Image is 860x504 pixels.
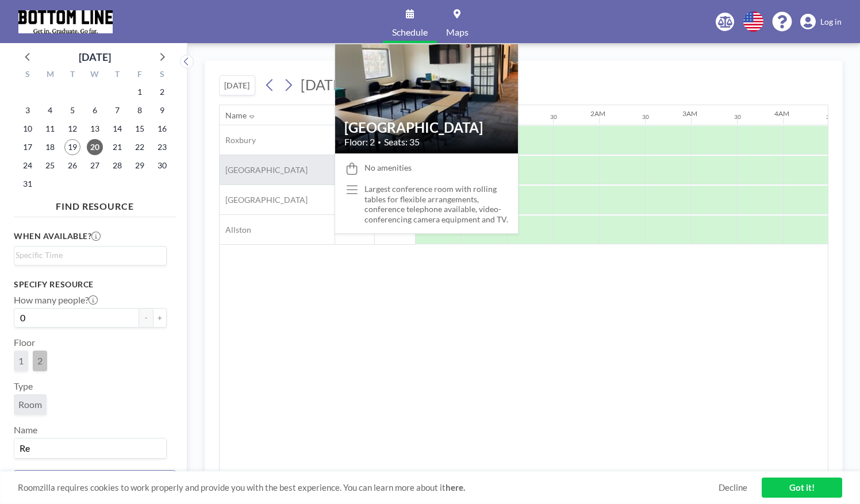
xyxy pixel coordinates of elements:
span: Maps [446,28,469,37]
a: Log in [800,14,842,30]
input: Search for option [16,441,160,456]
span: Sunday, August 10, 2025 [20,121,36,137]
span: Friday, August 1, 2025 [132,84,148,100]
span: Tuesday, August 12, 2025 [64,121,80,137]
span: Thursday, August 28, 2025 [109,157,125,174]
a: Decline [719,482,747,493]
span: [DATE] [301,76,346,93]
span: Monday, August 4, 2025 [42,102,58,118]
span: [GEOGRAPHIC_DATA] [220,195,308,205]
span: Schedule [392,28,428,37]
span: Wednesday, August 13, 2025 [87,121,103,137]
img: organization-logo [18,10,113,33]
input: Search for option [16,249,160,261]
div: M [39,68,62,83]
div: 4AM [774,109,789,118]
div: 2AM [590,109,605,118]
span: Saturday, August 16, 2025 [154,121,170,137]
span: Seats: 35 [384,136,420,148]
span: Friday, August 8, 2025 [132,102,148,118]
div: F [128,68,151,83]
span: Allston [220,225,251,235]
span: Roxbury [220,135,256,145]
span: Thursday, August 21, 2025 [109,139,125,155]
span: Monday, August 11, 2025 [42,121,58,137]
div: S [151,68,173,83]
span: Sunday, August 3, 2025 [20,102,36,118]
span: Saturday, August 30, 2025 [154,157,170,174]
h4: FIND RESOURCE [14,196,176,212]
span: Tuesday, August 19, 2025 [64,139,80,155]
span: Monday, August 25, 2025 [42,157,58,174]
span: Floor: 2 [344,136,375,148]
label: How many people? [14,294,98,306]
span: Sunday, August 24, 2025 [20,157,36,174]
div: Largest conference room with rolling tables for flexible arrangements, conference telephone avail... [364,184,509,224]
span: 2 [37,355,43,367]
span: Saturday, August 9, 2025 [154,102,170,118]
div: Search for option [14,438,166,458]
span: Friday, August 22, 2025 [132,139,148,155]
span: Wednesday, August 27, 2025 [87,157,103,174]
span: Roomzilla requires cookies to work properly and provide you with the best experience. You can lea... [18,482,719,493]
span: Tuesday, August 26, 2025 [64,157,80,174]
span: Thursday, August 14, 2025 [109,121,125,137]
span: Friday, August 29, 2025 [132,157,148,174]
span: Log in [820,17,842,27]
button: [DATE] [219,75,255,95]
div: 30 [642,113,649,121]
div: W [84,68,106,83]
button: + [153,308,167,328]
img: resource-image [335,7,518,190]
div: 30 [550,113,557,121]
span: Sunday, August 31, 2025 [20,176,36,192]
span: Tuesday, August 5, 2025 [64,102,80,118]
h2: [GEOGRAPHIC_DATA] [344,119,509,136]
span: Friday, August 15, 2025 [132,121,148,137]
div: [DATE] [79,49,111,65]
a: Got it! [762,478,842,498]
button: - [139,308,153,328]
span: Saturday, August 23, 2025 [154,139,170,155]
span: Thursday, August 7, 2025 [109,102,125,118]
span: 1 [18,355,24,367]
span: Saturday, August 2, 2025 [154,84,170,100]
label: Type [14,380,33,392]
span: Wednesday, August 20, 2025 [87,139,103,155]
span: • [378,138,381,146]
button: Clear all filters [14,470,176,490]
div: Search for option [14,247,166,264]
span: No amenities [364,163,412,173]
span: [GEOGRAPHIC_DATA] [220,165,308,175]
div: 3AM [682,109,697,118]
div: T [62,68,84,83]
div: T [106,68,128,83]
span: Room [18,399,42,410]
label: Floor [14,337,35,348]
label: Name [14,424,37,436]
div: 30 [734,113,741,121]
span: Wednesday, August 6, 2025 [87,102,103,118]
span: Monday, August 18, 2025 [42,139,58,155]
div: S [17,68,39,83]
h3: Specify resource [14,279,167,290]
span: Sunday, August 17, 2025 [20,139,36,155]
div: Name [225,110,247,121]
div: 30 [826,113,833,121]
a: here. [446,482,465,493]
